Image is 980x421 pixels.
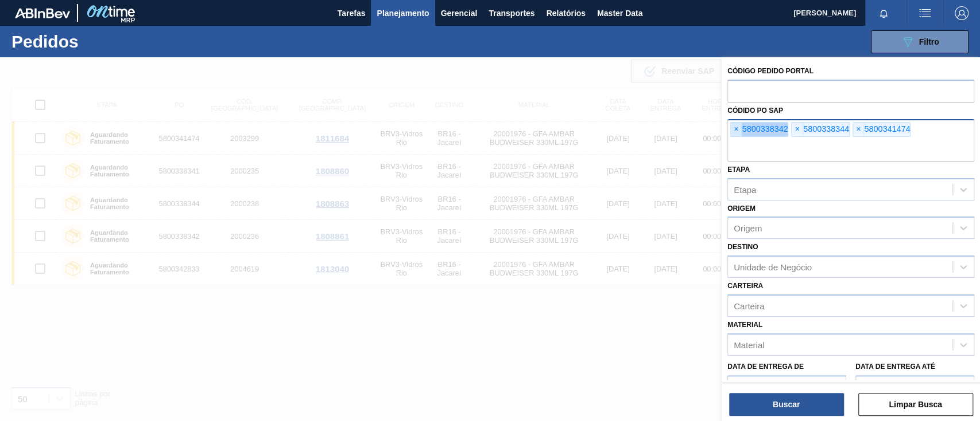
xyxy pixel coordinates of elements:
[730,122,788,137] div: 5800338342
[792,123,803,136] span: ×
[734,340,764,349] div: Material
[919,37,939,46] span: Filtro
[791,122,849,137] div: 5800338344
[15,8,70,18] img: TNhmsLtSVTkK8tSr43FrP2fwEKptu5GPRR3wAAAABJRU5ErkJggg==
[546,6,585,20] span: Relatórios
[338,6,366,20] span: Tarefas
[377,6,429,20] span: Planejamento
[727,243,758,251] label: Destino
[489,6,534,20] span: Transportes
[955,6,969,20] img: Logout
[734,184,756,194] div: Etapa
[918,6,932,20] img: userActions
[853,123,864,136] span: ×
[727,363,804,371] label: Data de Entrega de
[727,375,846,398] input: dd/mm/yyyy
[11,35,180,48] h1: Pedidos
[734,223,762,233] div: Origem
[597,6,642,20] span: Master Data
[855,375,974,398] input: dd/mm/yyyy
[727,204,756,213] label: Origem
[441,6,478,20] span: Gerencial
[734,301,764,310] div: Carteira
[871,30,969,53] button: Filtro
[865,5,902,21] button: Notificações
[734,262,812,272] div: Unidade de Negócio
[853,122,911,137] div: 5800341474
[727,107,783,115] label: Códido PO SAP
[727,321,762,329] label: Material
[731,123,742,136] span: ×
[727,166,750,174] label: Etapa
[727,67,814,75] label: Código Pedido Portal
[727,282,763,290] label: Carteira
[855,363,935,371] label: Data de Entrega até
